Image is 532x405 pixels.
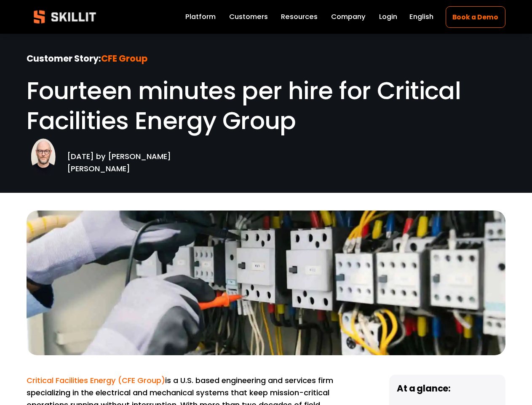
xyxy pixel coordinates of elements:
[281,12,318,22] span: Resources
[409,11,433,23] div: language picker
[446,6,505,28] a: Book a Demo
[101,52,147,65] strong: CFE Group
[27,4,103,30] img: Skillit
[229,11,268,23] a: Customers
[397,382,450,394] strong: At a glance:
[331,11,366,23] a: Company
[281,11,318,23] a: folder dropdown
[409,12,433,22] span: English
[27,375,165,386] a: Critical Facilities Energy (CFE Group)
[185,11,216,23] a: Platform
[67,138,202,175] p: [DATE] by [PERSON_NAME] [PERSON_NAME]
[27,52,101,65] strong: Customer Story:
[379,11,397,23] a: Login
[27,74,467,138] span: Fourteen minutes per hire for Critical Facilities Energy Group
